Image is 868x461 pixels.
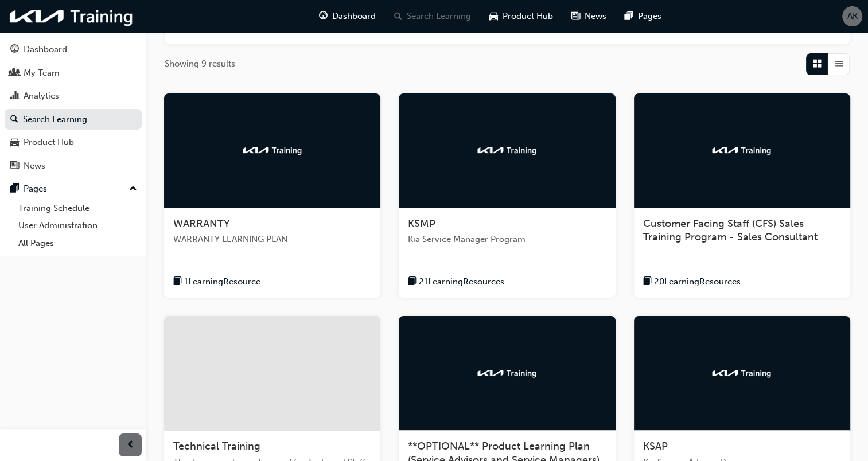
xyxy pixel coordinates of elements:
[165,57,235,71] span: Showing 9 results
[5,178,142,200] button: Pages
[241,144,304,156] img: kia-training
[634,93,850,298] a: kia-trainingCustomer Facing Staff (CFS) Sales Training Program - Sales Consultantbook-icon20Learn...
[10,45,19,55] span: guage-icon
[654,275,741,288] span: 20 Learning Resources
[399,93,615,298] a: kia-trainingKSMPKia Service Manager Programbook-icon21LearningResources
[126,438,135,452] span: prev-icon
[562,5,616,28] a: news-iconNews
[407,10,471,23] span: Search Learning
[184,275,260,288] span: 1 Learning Resource
[489,9,498,24] span: car-icon
[710,368,773,379] img: kia-training
[419,275,504,288] span: 21 Learning Resources
[10,161,19,171] span: news-icon
[14,217,142,235] a: User Administration
[5,39,142,60] a: Dashboard
[14,200,142,217] a: Training Schedule
[332,10,376,23] span: Dashboard
[480,5,562,28] a: car-iconProduct Hub
[14,235,142,252] a: All Pages
[394,9,402,24] span: search-icon
[173,275,182,289] span: book-icon
[24,136,74,149] div: Product Hub
[835,57,843,71] span: List
[638,10,661,23] span: Pages
[5,109,142,130] a: Search Learning
[643,217,818,244] span: Customer Facing Staff (CFS) Sales Training Program - Sales Consultant
[408,217,435,230] span: KSMP
[643,275,741,289] button: book-icon20LearningResources
[476,368,539,379] img: kia-training
[173,275,260,289] button: book-icon1LearningResource
[408,275,417,289] span: book-icon
[813,57,822,71] span: Grid
[476,144,539,156] img: kia-training
[129,182,137,197] span: up-icon
[10,91,19,101] span: chart-icon
[164,93,380,298] a: kia-trainingWARRANTYWARRANTY LEARNING PLANbook-icon1LearningResource
[310,5,385,28] a: guage-iconDashboard
[10,68,19,79] span: people-icon
[503,10,553,23] span: Product Hub
[5,62,142,84] a: My Team
[24,182,47,196] div: Pages
[710,144,773,156] img: kia-training
[585,10,606,23] span: News
[10,138,19,148] span: car-icon
[10,184,19,194] span: pages-icon
[385,5,480,28] a: search-iconSearch Learning
[5,37,142,178] button: DashboardMy TeamAnalyticsSearch LearningProduct HubNews
[643,275,652,289] span: book-icon
[24,159,45,173] div: News
[643,440,668,452] span: KSAP
[10,115,18,125] span: search-icon
[408,275,504,289] button: book-icon21LearningResources
[173,233,371,246] span: WARRANTY LEARNING PLAN
[173,440,260,452] span: Technical Training
[24,89,59,103] div: Analytics
[842,6,862,26] button: AK
[319,9,328,24] span: guage-icon
[616,5,671,28] a: pages-iconPages
[847,10,858,23] span: AK
[24,43,67,56] div: Dashboard
[173,217,230,230] span: WARRANTY
[625,9,633,24] span: pages-icon
[24,67,60,80] div: My Team
[5,155,142,177] a: News
[6,5,138,28] img: kia-training
[571,9,580,24] span: news-icon
[5,132,142,153] a: Product Hub
[5,85,142,107] a: Analytics
[408,233,606,246] span: Kia Service Manager Program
